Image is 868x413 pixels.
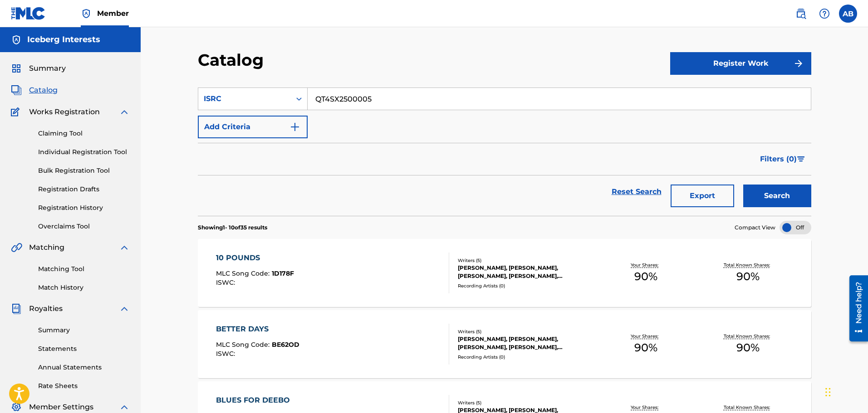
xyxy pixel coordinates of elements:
img: search [795,8,806,19]
span: ISWC : [216,278,237,287]
div: Drag [825,379,831,406]
span: MLC Song Code : [216,340,272,349]
img: help [819,8,830,19]
button: Export [671,185,734,207]
img: Works Registration [11,107,23,117]
div: Writers ( 5 ) [458,257,595,264]
a: SummarySummary [11,63,66,74]
img: expand [119,303,130,314]
img: Matching [11,242,22,253]
div: [PERSON_NAME], [PERSON_NAME], [PERSON_NAME], [PERSON_NAME], [PERSON_NAME] [458,264,595,280]
a: 10 POUNDSMLC Song Code:1D178FISWC:Writers (5)[PERSON_NAME], [PERSON_NAME], [PERSON_NAME], [PERSON... [198,239,811,307]
span: ISWC : [216,350,237,358]
a: Individual Registration Tool [38,147,130,157]
p: Your Shares: [631,262,661,268]
a: Bulk Registration Tool [38,166,130,175]
span: Filters ( 0 ) [760,154,797,165]
a: CatalogCatalog [11,85,58,96]
span: Matching [29,242,64,253]
div: [PERSON_NAME], [PERSON_NAME], [PERSON_NAME], [PERSON_NAME], [PERSON_NAME] [458,335,595,351]
a: Reset Search [607,182,666,202]
img: Accounts [11,34,22,45]
h2: Catalog [198,50,268,70]
iframe: Chat Widget [823,369,868,413]
a: Public Search [792,5,810,23]
div: ISRC [204,93,285,104]
a: Statements [38,344,130,354]
p: Total Known Shares: [724,333,772,340]
a: Claiming Tool [38,129,130,138]
span: Royalties [29,303,63,314]
span: Member [97,8,129,19]
span: Summary [29,63,66,74]
p: Total Known Shares: [724,404,772,411]
img: Summary [11,63,22,74]
div: BETTER DAYS [216,324,299,335]
span: Works Registration [29,107,100,117]
span: Catalog [29,85,58,96]
a: BETTER DAYSMLC Song Code:BE62ODISWC:Writers (5)[PERSON_NAME], [PERSON_NAME], [PERSON_NAME], [PERS... [198,310,811,378]
span: 90 % [634,340,657,356]
img: Top Rightsholder [81,8,92,19]
span: 90 % [736,268,760,285]
img: Member Settings [11,402,22,413]
div: Recording Artists ( 0 ) [458,354,595,360]
span: Compact View [735,224,775,232]
div: Writers ( 5 ) [458,399,595,406]
a: Rate Sheets [38,381,130,391]
form: Search Form [198,87,811,216]
p: Your Shares: [631,333,661,340]
div: 10 POUNDS [216,253,294,263]
img: filter [797,156,805,162]
img: f7272a7cc735f4ea7f67.svg [793,58,804,69]
button: Search [743,185,811,207]
p: Your Shares: [631,404,661,411]
div: User Menu [839,5,857,23]
img: expand [119,402,130,413]
span: Member Settings [29,402,93,413]
a: Summary [38,326,130,335]
p: Showing 1 - 10 of 35 results [198,224,267,232]
iframe: Resource Center [843,272,868,345]
a: Registration Drafts [38,185,130,194]
img: Royalties [11,303,22,314]
div: Recording Artists ( 0 ) [458,282,595,289]
h5: Iceberg Interests [27,34,100,45]
a: Match History [38,283,130,292]
span: BE62OD [272,340,299,349]
button: Filters (0) [755,148,811,170]
div: BLUES FOR DEEBO [216,395,296,406]
a: Annual Statements [38,363,130,372]
div: Help [815,5,834,23]
img: 9d2ae6d4665cec9f34b9.svg [289,121,300,132]
img: expand [119,107,130,117]
img: Catalog [11,85,22,96]
span: 90 % [634,268,657,285]
img: expand [119,242,130,253]
a: Overclaims Tool [38,222,130,231]
p: Total Known Shares: [724,262,772,268]
span: MLC Song Code : [216,269,272,277]
span: 1D178F [272,269,294,277]
img: MLC Logo [11,7,46,20]
div: Writers ( 5 ) [458,328,595,335]
a: Matching Tool [38,264,130,274]
button: Register Work [670,52,811,75]
button: Add Criteria [198,116,308,138]
a: Registration History [38,203,130,213]
span: 90 % [736,340,760,356]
